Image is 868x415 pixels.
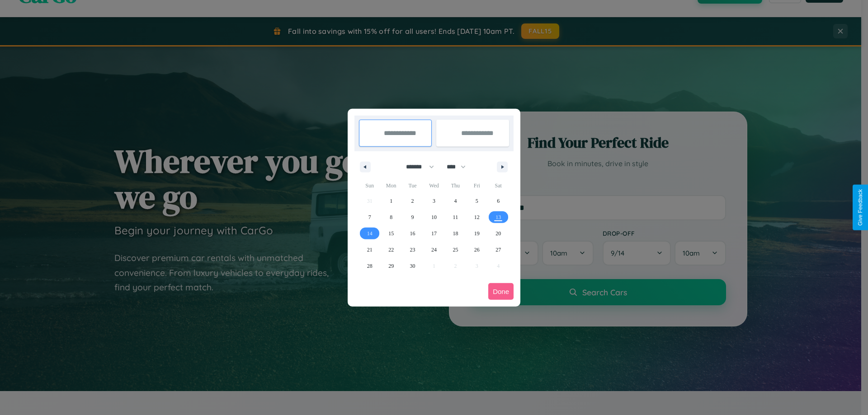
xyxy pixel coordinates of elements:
[431,225,437,242] span: 17
[388,258,394,274] span: 29
[388,242,394,258] span: 22
[445,193,466,209] button: 4
[410,242,415,258] span: 23
[466,193,487,209] button: 5
[359,178,380,193] span: Sun
[445,225,466,242] button: 18
[474,225,480,242] span: 19
[495,209,501,225] span: 13
[497,193,500,209] span: 6
[388,225,394,242] span: 15
[488,193,509,209] button: 6
[466,178,487,193] span: Fri
[402,209,423,225] button: 9
[474,209,480,225] span: 12
[390,193,392,209] span: 1
[488,178,509,193] span: Sat
[423,193,444,209] button: 3
[488,242,509,258] button: 27
[402,225,423,242] button: 16
[466,242,487,258] button: 26
[433,193,435,209] span: 3
[410,225,415,242] span: 16
[359,225,380,242] button: 14
[488,209,509,225] button: 13
[445,242,466,258] button: 25
[857,189,863,226] div: Give Feedback
[402,258,423,274] button: 30
[474,242,480,258] span: 26
[453,242,458,258] span: 25
[454,193,457,209] span: 4
[431,209,437,225] span: 10
[359,209,380,225] button: 7
[359,242,380,258] button: 21
[495,225,501,242] span: 20
[359,258,380,274] button: 28
[411,209,414,225] span: 9
[380,225,401,242] button: 15
[431,242,437,258] span: 24
[411,193,414,209] span: 2
[380,242,401,258] button: 22
[476,193,478,209] span: 5
[402,193,423,209] button: 2
[445,209,466,225] button: 11
[445,178,466,193] span: Thu
[410,258,415,274] span: 30
[367,225,373,242] span: 14
[488,225,509,242] button: 20
[367,258,373,274] span: 28
[423,209,444,225] button: 10
[367,242,373,258] span: 21
[380,178,401,193] span: Mon
[368,209,371,225] span: 7
[402,178,423,193] span: Tue
[380,193,401,209] button: 1
[390,209,392,225] span: 8
[423,225,444,242] button: 17
[466,209,487,225] button: 12
[380,209,401,225] button: 8
[402,242,423,258] button: 23
[453,225,458,242] span: 18
[495,242,501,258] span: 27
[423,178,444,193] span: Wed
[488,283,514,300] button: Done
[453,209,458,225] span: 11
[380,258,401,274] button: 29
[466,225,487,242] button: 19
[423,242,444,258] button: 24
